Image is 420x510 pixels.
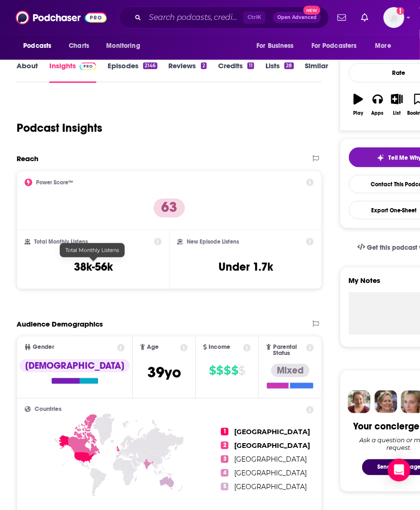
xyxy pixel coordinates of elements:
span: $ [239,363,246,378]
span: Income [209,344,231,350]
div: Search podcasts, credits, & more... [119,7,329,28]
span: $ [231,363,238,378]
span: $ [224,363,230,378]
span: Gender [33,344,54,350]
img: tell me why sparkle [377,154,384,162]
svg: Add a profile image [397,7,404,15]
h2: Reach [17,154,38,163]
div: List [393,110,401,116]
span: 4 [221,469,228,477]
img: User Profile [383,7,404,28]
h2: Power Score™ [36,179,73,186]
img: Barbara Profile [374,391,397,413]
img: Podchaser Pro [80,63,96,70]
span: [GEOGRAPHIC_DATA] [234,428,310,437]
h2: New Episode Listens [187,238,239,245]
a: InsightsPodchaser Pro [49,61,96,83]
span: 5 [221,483,228,491]
span: More [375,39,392,53]
h2: Total Monthly Listens [34,238,88,245]
button: open menu [100,37,152,55]
span: [GEOGRAPHIC_DATA] [234,455,307,464]
span: Ctrl K [243,11,265,24]
span: For Business [256,39,294,53]
h3: Under 1.7k [219,260,273,274]
p: 63 [154,199,185,218]
span: Charts [69,39,89,53]
span: Parental Status [273,344,305,356]
span: 1 [221,428,228,436]
button: Play [349,88,368,122]
button: open menu [250,37,306,55]
span: $ [217,363,223,378]
span: [GEOGRAPHIC_DATA] [234,442,310,450]
span: 39 yo [147,363,181,382]
button: open menu [17,37,64,55]
span: Logged in as kkitamorn [383,7,404,28]
div: Open Intercom Messenger [388,459,411,482]
span: $ [209,363,216,378]
img: Sydney Profile [348,391,371,413]
span: Open Advanced [277,15,317,20]
span: For Podcasters [311,39,357,53]
a: Reviews2 [169,61,207,83]
button: Apps [368,88,387,122]
a: Show notifications dropdown [357,9,372,26]
a: Show notifications dropdown [334,9,350,26]
input: Search podcasts, credits, & more... [145,10,243,25]
span: 2 [221,442,228,449]
div: Play [354,110,364,116]
h2: Audience Demographics [17,319,103,328]
button: Open AdvancedNew [273,12,321,23]
div: 2146 [143,63,157,69]
div: 11 [247,63,254,69]
a: Similar [305,61,329,83]
span: Countries [35,406,62,412]
h3: 38k-56k [74,260,113,274]
button: Show profile menu [383,7,404,28]
button: List [387,88,407,122]
div: [DEMOGRAPHIC_DATA] [19,359,130,373]
span: Monitoring [106,39,140,53]
span: New [303,6,320,15]
div: Mixed [271,364,310,377]
a: Lists28 [265,61,293,83]
div: 2 [201,63,207,69]
span: [GEOGRAPHIC_DATA] [234,483,307,492]
button: open menu [305,37,371,55]
a: Credits11 [218,61,254,83]
a: Charts [63,37,95,55]
img: Podchaser - Follow, Share and Rate Podcasts [16,9,107,27]
span: 3 [221,455,228,463]
a: About [17,61,38,83]
div: 28 [284,63,293,69]
span: Podcasts [23,39,51,53]
span: Age [147,344,159,350]
a: Episodes2146 [108,61,157,83]
div: Apps [372,110,384,116]
span: [GEOGRAPHIC_DATA] [234,469,307,478]
button: open menu [369,37,403,55]
h1: Podcast Insights [17,121,102,135]
span: Total Monthly Listens [65,247,119,254]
